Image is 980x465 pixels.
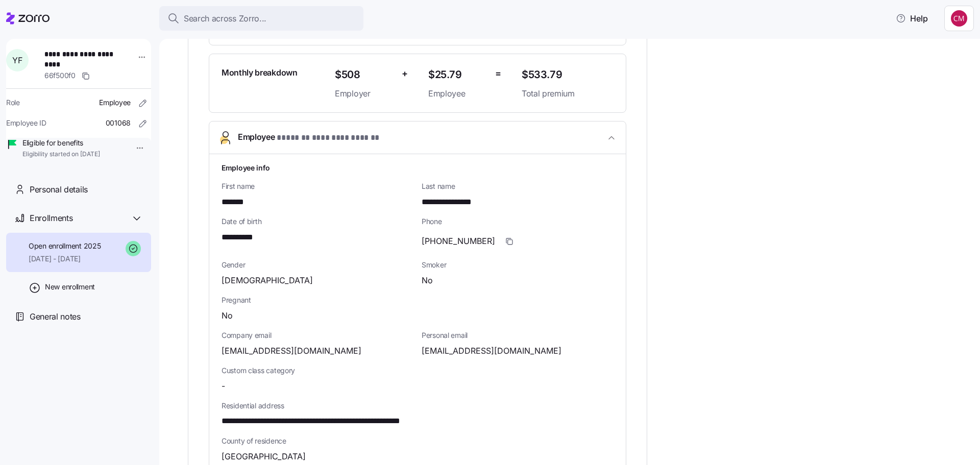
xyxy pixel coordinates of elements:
span: Enrollments [30,212,72,225]
span: Eligible for benefits [22,138,100,148]
span: No [222,309,233,322]
span: Employee [238,131,396,144]
button: Help [888,8,936,29]
h1: Employee info [222,162,614,173]
span: Monthly breakdown [222,66,298,79]
span: First name [222,181,413,191]
span: Search across Zorro... [184,12,266,25]
span: Residential address [222,401,614,411]
span: 66f500f0 [44,70,76,81]
span: No [422,274,433,287]
span: Last name [422,181,614,191]
span: = [495,66,501,81]
span: Phone [422,216,614,227]
span: + [402,66,408,81]
span: New enrollment [45,282,95,292]
span: [EMAIL_ADDRESS][DOMAIN_NAME] [422,345,561,357]
span: Employer [335,87,394,100]
span: General notes [30,310,81,323]
span: Personal details [30,183,88,196]
span: Help [896,12,928,25]
img: c76f7742dad050c3772ef460a101715e [951,10,967,27]
span: [EMAIL_ADDRESS][DOMAIN_NAME] [222,345,361,357]
span: County of residence [222,436,614,446]
span: [DEMOGRAPHIC_DATA] [222,274,313,287]
span: Y F [12,56,22,64]
button: Search across Zorro... [159,6,363,31]
span: Employee [428,87,487,100]
span: Total premium [522,87,614,100]
span: Role [6,97,20,108]
span: Employee ID [6,118,46,128]
span: Employee [99,97,131,108]
span: Open enrollment 2025 [29,241,101,251]
span: Personal email [422,330,614,340]
span: $508 [335,66,394,83]
span: Company email [222,330,413,340]
span: - [222,380,225,393]
span: $25.79 [428,66,487,83]
span: Custom class category [222,365,413,376]
span: [DATE] - [DATE] [29,254,101,264]
span: Smoker [422,260,614,270]
span: [PHONE_NUMBER] [422,235,495,248]
span: Gender [222,260,413,270]
span: 001068 [106,118,131,128]
span: [GEOGRAPHIC_DATA] [222,450,306,463]
span: $533.79 [522,66,614,83]
span: Date of birth [222,216,413,227]
span: Pregnant [222,295,614,305]
span: Eligibility started on [DATE] [22,150,100,159]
